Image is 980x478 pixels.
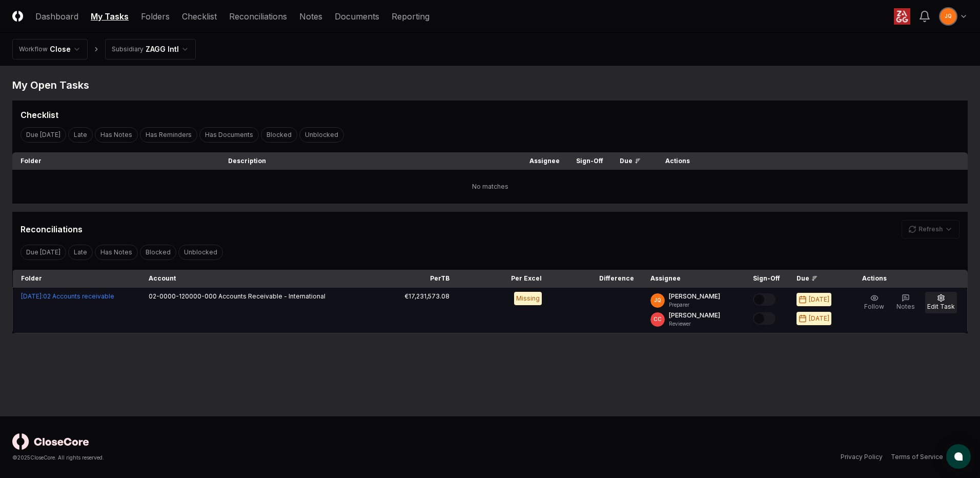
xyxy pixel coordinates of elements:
div: Due [797,274,838,283]
button: Due Today [21,127,66,143]
a: [DATE]:02 Accounts receivable [21,292,114,300]
th: Sign-Off [568,152,611,170]
span: Edit Task [927,303,955,310]
div: Due [620,156,641,166]
div: Reconciliations [21,223,83,235]
button: Blocked [261,127,297,143]
button: atlas-launcher [946,444,971,469]
img: logo [12,433,89,450]
div: Account [149,274,357,283]
th: Per TB [365,270,458,288]
button: Unblocked [299,127,344,143]
th: Assignee [642,270,745,288]
div: © 2025 CloseCore. All rights reserved. [12,454,490,462]
button: Has Notes [95,127,138,143]
a: My Tasks [91,10,129,23]
button: Unblocked [178,245,223,260]
a: Documents [335,10,379,23]
img: Logo [12,11,23,22]
div: Actions [854,274,959,283]
button: Mark complete [753,312,775,325]
nav: breadcrumb [12,39,196,59]
button: Has Documents [199,127,259,143]
span: Notes [896,303,915,310]
div: Workflow [19,45,48,54]
button: Late [68,127,93,143]
button: Has Reminders [140,127,197,143]
span: JQ [945,12,952,20]
th: Assignee [521,152,568,170]
div: Missing [514,292,542,305]
a: Reconciliations [229,10,287,23]
th: Difference [550,270,642,288]
button: Late [68,245,93,260]
p: Reviewer [669,320,720,328]
div: [DATE] [809,314,829,323]
button: Notes [894,292,917,313]
p: Preparer [669,301,720,309]
div: Checklist [21,109,58,121]
a: Notes [299,10,322,23]
button: Blocked [140,245,176,260]
a: Dashboard [35,10,78,23]
div: Subsidiary [112,45,144,54]
a: Folders [141,10,170,23]
th: Description [220,152,521,170]
span: 02-0000-120000-000 [149,292,217,300]
button: JQ [939,7,957,26]
th: Folder [12,152,220,170]
a: Terms of Service [891,452,943,462]
th: Sign-Off [745,270,788,288]
button: Mark complete [753,293,775,306]
button: Due Today [21,245,66,260]
div: €17,231,573.08 [405,292,450,301]
img: ZAGG logo [894,8,910,25]
div: Actions [657,156,959,166]
p: [PERSON_NAME] [669,292,720,301]
a: Privacy Policy [841,452,883,462]
a: Reporting [392,10,430,23]
button: Has Notes [95,245,138,260]
a: Checklist [182,10,217,23]
td: No matches [12,170,968,204]
p: [PERSON_NAME] [669,311,720,320]
span: CC [654,315,662,323]
button: Edit Task [925,292,957,313]
span: Accounts Receivable - International [218,292,325,300]
span: Follow [864,303,884,310]
span: [DATE] : [21,292,43,300]
div: My Open Tasks [12,78,968,92]
button: Follow [862,292,886,313]
th: Per Excel [458,270,550,288]
div: [DATE] [809,295,829,304]
span: JQ [654,296,661,304]
th: Folder [13,270,141,288]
